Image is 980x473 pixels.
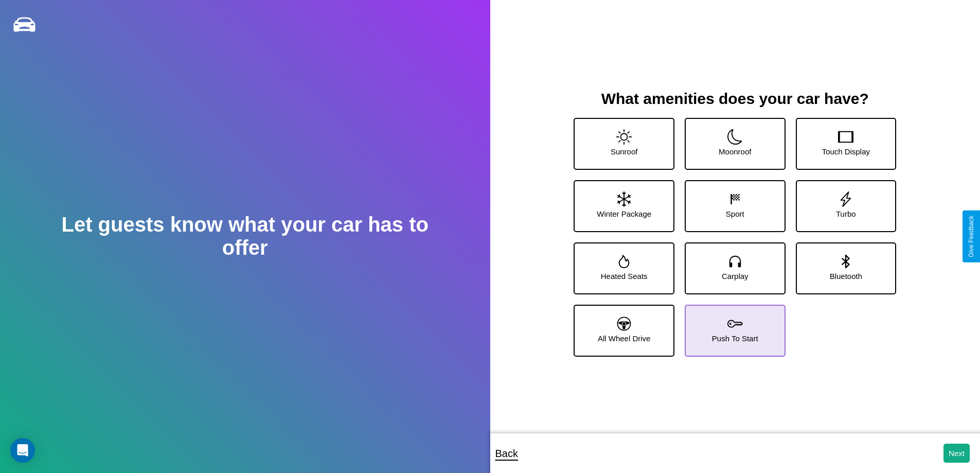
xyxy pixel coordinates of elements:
h3: What amenities does your car have? [563,90,906,108]
p: Back [495,444,518,463]
p: Sunroof [611,145,638,159]
p: Push To Start [712,331,758,345]
p: Bluetooth [830,269,862,283]
p: Touch Display [822,145,870,159]
p: Moonroof [719,145,751,159]
div: Give Feedback [968,216,975,257]
button: Next [943,444,970,463]
div: Open Intercom Messenger [10,438,35,463]
p: Winter Package [597,207,651,221]
p: Carplay [722,269,749,283]
p: Heated Seats [601,269,648,283]
h2: Let guests know what your car has to offer [49,213,441,259]
p: Sport [726,207,744,221]
p: All Wheel Drive [598,331,651,345]
p: Turbo [836,207,856,221]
